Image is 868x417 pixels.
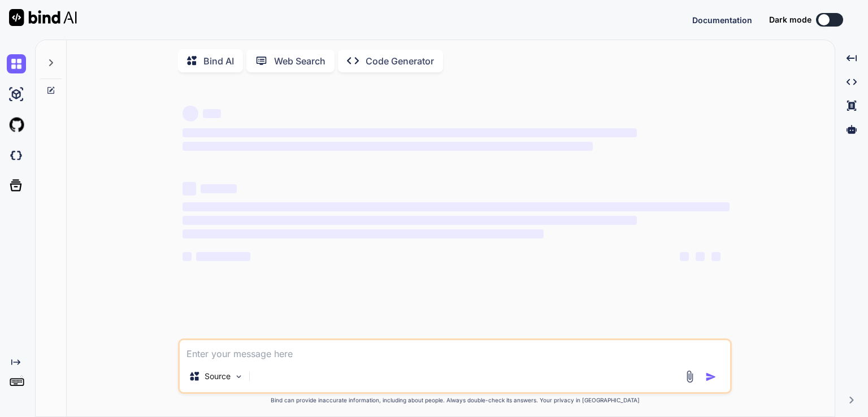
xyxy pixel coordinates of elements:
span: ‌ [711,252,721,261]
img: attachment [683,370,696,383]
button: Documentation [692,14,752,26]
span: ‌ [183,106,198,121]
span: ‌ [183,216,636,225]
img: darkCloudIdeIcon [7,146,26,165]
span: ‌ [183,252,192,261]
span: ‌ [696,252,705,261]
span: Dark mode [769,14,811,25]
span: Documentation [692,15,752,25]
span: ‌ [201,184,237,193]
span: ‌ [183,142,593,151]
p: Bind can provide inaccurate information, including about people. Always double-check its answers.... [178,396,732,405]
img: Pick Models [234,372,244,381]
img: chat [7,54,26,73]
img: Bind AI [9,9,77,26]
img: ai-studio [7,85,26,104]
img: githubLight [7,115,26,134]
p: Code Generator [366,54,434,68]
span: ‌ [680,252,689,261]
span: ‌ [196,252,250,261]
span: ‌ [203,109,221,118]
span: ‌ [183,182,196,196]
p: Source [205,371,231,382]
img: icon [705,371,717,383]
span: ‌ [183,202,730,211]
p: Web Search [274,54,325,68]
span: ‌ [183,229,544,238]
span: ‌ [183,128,636,137]
p: Bind AI [203,54,234,68]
